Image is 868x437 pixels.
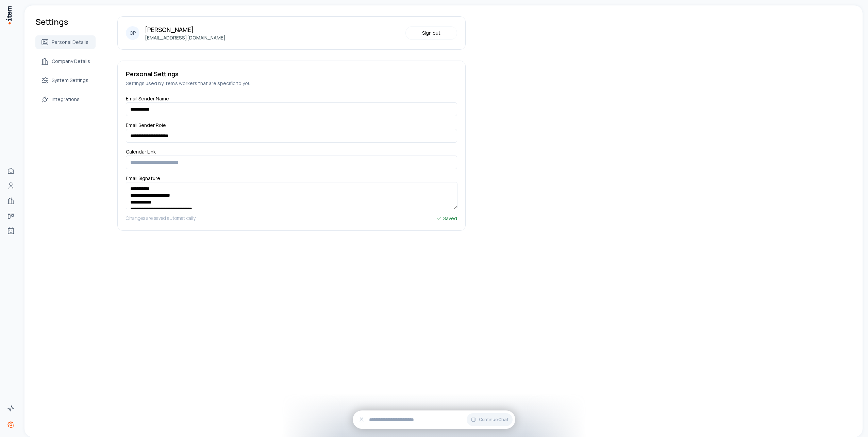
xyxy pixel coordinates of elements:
[35,35,96,49] a: Personal Details
[405,26,457,40] button: Sign out
[5,5,12,25] img: Item Brain Logo
[353,410,515,429] div: Continue Chat
[52,77,88,84] span: System Settings
[126,95,169,104] label: Email Sender Name
[35,93,96,106] a: Integrations
[479,417,508,422] span: Continue Chat
[126,80,457,87] h5: Settings used by item's workers that are specific to you.
[4,224,18,238] a: Agents
[126,26,139,40] div: OP
[35,74,96,87] a: System Settings
[4,418,18,432] a: Settings
[52,96,80,103] span: Integrations
[145,25,226,34] p: [PERSON_NAME]
[4,164,18,178] a: Home
[126,175,160,184] label: Email Signature
[4,402,18,415] a: Activity
[126,122,166,131] label: Email Sender Role
[4,209,18,223] a: Deals
[126,148,156,158] label: Calendar Link
[52,39,88,46] span: Personal Details
[52,58,90,65] span: Company Details
[35,16,96,27] h1: Settings
[126,69,457,79] h5: Personal Settings
[4,179,18,193] a: People
[145,34,226,41] p: [EMAIL_ADDRESS][DOMAIN_NAME]
[126,215,196,222] h5: Changes are saved automatically
[467,413,513,426] button: Continue Chat
[35,54,96,68] a: Company Details
[436,215,457,222] div: Saved
[4,194,18,208] a: Companies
